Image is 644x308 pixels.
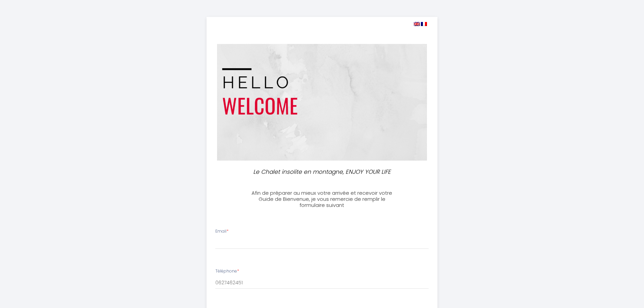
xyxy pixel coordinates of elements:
[414,22,420,26] img: en.png
[421,22,427,26] img: fr.png
[215,268,239,275] label: Téléphone
[247,190,397,208] h3: Afin de préparer au mieux votre arrivée et recevoir votre Guide de Bienvenue, je vous remercie de...
[215,228,229,235] label: Email
[250,167,395,176] p: Le Chalet insolite en montagne, ENJOY YOUR LIFE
